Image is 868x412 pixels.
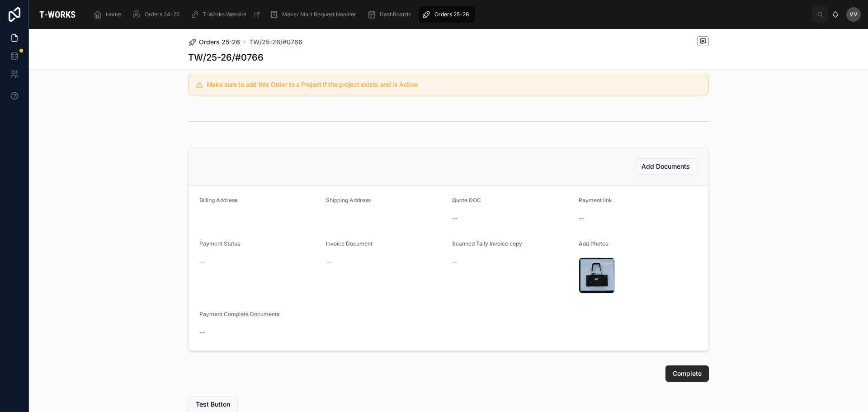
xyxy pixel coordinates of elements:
span: Invoice Document [326,240,373,247]
a: Maker Mart Request Handler [267,6,363,23]
button: Add Documents [634,158,698,175]
span: Payment Complete Documents [199,311,279,317]
div: scrollable content [86,5,812,24]
h5: Make sure to add this Order to a Project if the project exists and is Active [207,81,701,88]
span: Quote DOC [452,197,481,204]
button: Complete [665,365,709,382]
span: Orders 25-26 [199,38,240,47]
span: -- [199,328,205,337]
span: Add Documents [642,162,690,171]
img: App logo [36,7,79,22]
a: T-Works Website [188,6,265,23]
span: Shipping Address [326,197,371,204]
span: -- [452,257,458,266]
span: -- [199,257,205,266]
h1: TW/25-26/#0766 [188,51,264,64]
span: Add Photos [579,240,608,247]
span: Test Button [196,400,230,409]
a: DashBoards [364,6,417,23]
span: Billing Address [199,197,237,204]
span: -- [579,214,584,223]
span: -- [452,214,458,223]
a: Home [90,6,127,23]
a: Orders 24-25 [129,6,186,23]
a: Orders 25-26 [419,6,475,23]
span: Orders 24-25 [145,11,179,18]
a: TW/25-26/#0766 [249,38,302,47]
span: DashBoards [380,11,411,18]
span: Payment link [579,197,612,204]
span: T-Works Website [203,11,246,18]
span: Orders 25-26 [434,11,469,18]
span: -- [326,257,331,266]
span: VV [849,11,858,18]
span: Scanned Tally Invoice copy [452,240,522,247]
span: Home [106,11,121,18]
span: Payment Status [199,240,240,247]
a: Orders 25-26 [188,38,240,47]
span: Complete [673,369,702,378]
span: Maker Mart Request Handler [282,11,356,18]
